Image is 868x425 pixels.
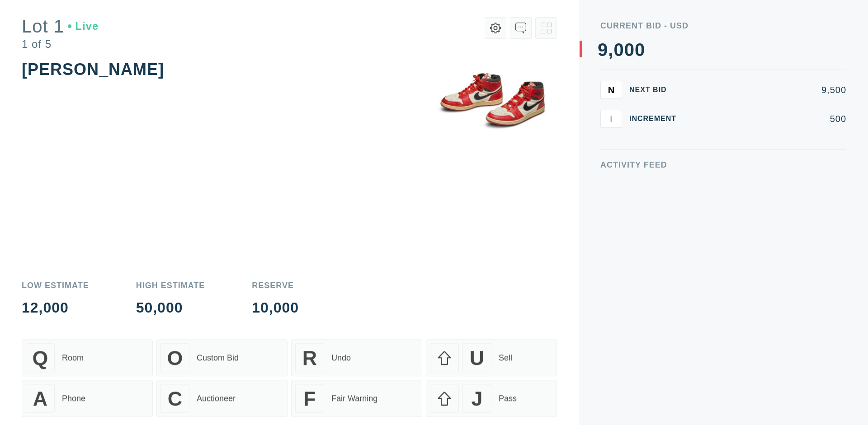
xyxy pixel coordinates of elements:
span: R [302,333,317,356]
span: C [168,374,182,397]
div: Activity Feed [600,161,846,169]
div: Custom Bid [197,340,239,349]
span: N [608,84,614,95]
button: N [600,81,622,99]
div: 500 [691,114,846,123]
button: QRoom [22,326,153,363]
div: Increment [629,115,684,122]
div: 9,500 [691,85,846,94]
button: JPass [426,366,557,403]
button: FFair Warning [291,366,422,403]
div: Current Bid - USD [600,22,846,30]
button: I [600,110,622,128]
span: O [167,333,183,356]
div: Sell [499,340,512,349]
span: A [33,374,47,397]
span: F [303,374,316,397]
div: Lot 1 [22,22,99,40]
div: Live [68,25,99,36]
button: CAuctioneer [156,366,288,403]
div: Undo [331,340,351,349]
div: 0 [613,41,624,59]
div: Reserve [252,281,299,290]
button: OCustom Bid [156,326,288,363]
button: APhone [22,366,153,403]
div: Room [62,340,84,349]
div: , [608,41,613,221]
div: 0 [624,41,635,59]
div: 10,000 [252,300,299,315]
span: I [610,113,613,124]
div: Auctioneer [197,380,236,390]
div: 50,000 [136,300,205,315]
span: U [470,333,484,356]
span: Q [33,333,48,356]
span: J [471,374,482,397]
div: High Estimate [136,281,205,290]
div: 1 of 5 [22,43,99,54]
div: Low Estimate [22,281,89,290]
div: [PERSON_NAME] [22,60,164,79]
div: Fair Warning [331,380,377,390]
button: RUndo [291,326,422,363]
div: 12,000 [22,300,89,315]
div: Phone [62,380,85,390]
div: 0 [635,41,645,59]
div: 9 [598,41,608,59]
div: Next Bid [629,86,684,93]
button: USell [426,326,557,363]
div: Pass [499,380,517,390]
